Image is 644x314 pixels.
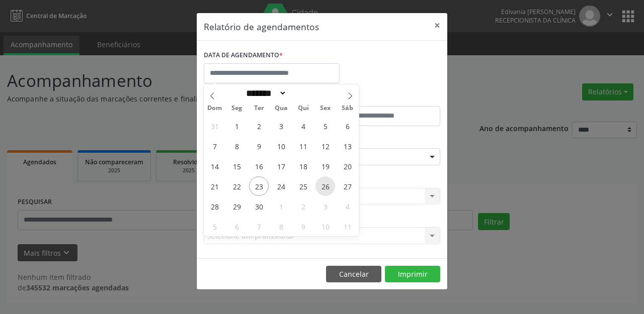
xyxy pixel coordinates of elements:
span: Setembro 10, 2025 [271,136,291,156]
span: Setembro 16, 2025 [249,156,269,176]
select: Month [243,88,287,98]
span: Setembro 26, 2025 [315,176,335,196]
span: Setembro 24, 2025 [271,176,291,196]
label: DATA DE AGENDAMENTO [204,48,283,63]
span: Outubro 2, 2025 [293,196,313,216]
span: Setembro 20, 2025 [338,156,357,176]
span: Outubro 11, 2025 [338,217,357,236]
span: Dom [204,105,226,112]
span: Seg [226,105,248,112]
button: Imprimir [385,266,440,283]
span: Setembro 27, 2025 [338,176,357,196]
input: Year [287,88,320,98]
span: Outubro 3, 2025 [315,196,335,216]
span: Setembro 17, 2025 [271,156,291,176]
span: Setembro 21, 2025 [205,176,224,196]
span: Setembro 6, 2025 [338,116,357,136]
span: Setembro 14, 2025 [205,156,224,176]
span: Setembro 29, 2025 [227,196,247,216]
span: Agosto 31, 2025 [205,116,224,136]
span: Qua [270,105,292,112]
span: Outubro 5, 2025 [205,217,224,236]
span: Setembro 15, 2025 [227,156,247,176]
label: ATÉ [325,90,440,106]
span: Setembro 23, 2025 [249,176,269,196]
span: Setembro 3, 2025 [271,116,291,136]
span: Setembro 13, 2025 [338,136,357,156]
span: Setembro 18, 2025 [293,156,313,176]
span: Ter [248,105,270,112]
span: Outubro 1, 2025 [271,196,291,216]
span: Setembro 7, 2025 [205,136,224,156]
span: Setembro 4, 2025 [293,116,313,136]
span: Setembro 28, 2025 [205,196,224,216]
span: Setembro 11, 2025 [293,136,313,156]
span: Outubro 6, 2025 [227,217,247,236]
span: Setembro 9, 2025 [249,136,269,156]
span: Outubro 8, 2025 [271,217,291,236]
span: Setembro 22, 2025 [227,176,247,196]
span: Setembro 2, 2025 [249,116,269,136]
span: Setembro 8, 2025 [227,136,247,156]
span: Outubro 7, 2025 [249,217,269,236]
span: Setembro 12, 2025 [315,136,335,156]
span: Setembro 5, 2025 [315,116,335,136]
span: Sex [314,105,337,112]
span: Setembro 30, 2025 [249,196,269,216]
h5: Relatório de agendamentos [204,20,319,33]
span: Setembro 25, 2025 [293,176,313,196]
span: Outubro 4, 2025 [338,196,357,216]
span: Qui [292,105,314,112]
span: Outubro 10, 2025 [315,217,335,236]
button: Close [427,13,447,38]
span: Outubro 9, 2025 [293,217,313,236]
span: Sáb [337,105,359,112]
span: Setembro 19, 2025 [315,156,335,176]
button: Cancelar [326,266,381,283]
span: Setembro 1, 2025 [227,116,247,136]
